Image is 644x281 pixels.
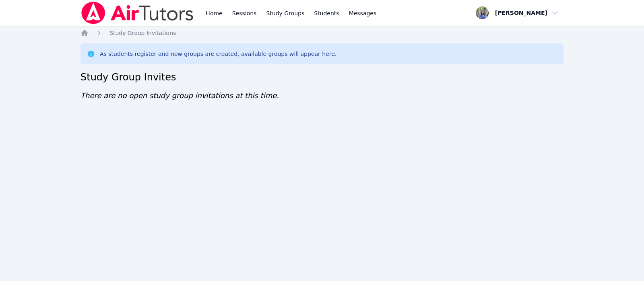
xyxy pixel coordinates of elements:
[349,9,377,17] span: Messages
[100,50,336,58] div: As students register and new groups are created, available groups will appear here.
[80,2,194,24] img: Air Tutors
[80,29,563,37] nav: Breadcrumb
[109,29,176,37] a: Study Group Invitations
[109,30,176,36] span: Study Group Invitations
[80,71,563,84] h2: Study Group Invites
[80,91,279,100] span: There are no open study group invitations at this time.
